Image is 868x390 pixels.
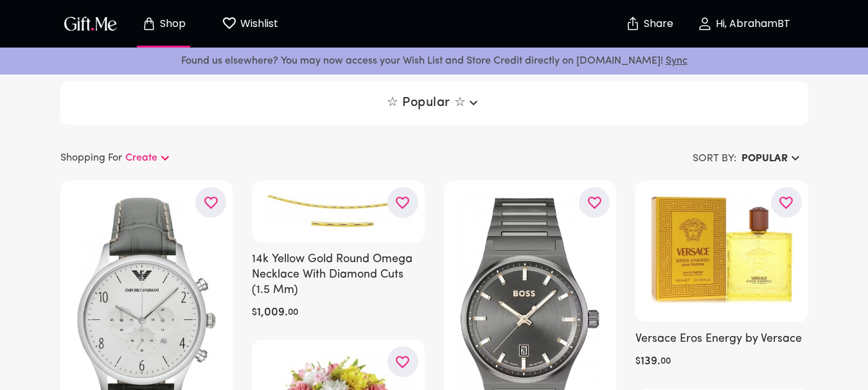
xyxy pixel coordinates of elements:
[627,1,672,46] button: Share
[237,15,278,32] p: Wishlist
[62,14,120,33] img: GiftMe Logo
[741,151,788,166] h6: Popular
[625,16,641,31] img: secure
[382,91,486,114] button: ☆ Popular ☆
[288,305,298,321] h6: 00
[257,305,288,321] h6: 1,009 .
[635,354,641,369] h6: $
[252,252,425,299] h6: 14k Yellow Gold Round Omega Necklace With Diamond Cuts (1.5 Mm)
[693,151,736,166] h6: SORT BY:
[60,150,122,166] p: Shopping For
[660,354,671,369] h6: 00
[713,19,790,30] p: Hi, AbrahamBT
[387,95,481,111] span: ☆ Popular ☆
[128,3,199,44] button: Store page
[648,193,795,306] img: Versace Eros Energy by Versace
[736,147,808,170] button: Popular
[680,3,808,44] button: Hi, AbrahamBT
[641,19,673,30] p: Share
[60,16,121,31] button: GiftMe Logo
[666,56,687,66] a: Sync
[252,305,257,321] h6: $
[635,332,808,347] h6: Versace Eros Energy by Versace
[157,19,186,30] p: Shop
[265,193,412,226] img: 14k Yellow Gold Round Omega Necklace With Diamond Cuts (1.5 Mm)
[125,150,157,166] p: Create
[10,53,858,69] p: Found us elsewhere? You may now access your Wish List and Store Credit directly on [DOMAIN_NAME]!
[641,354,660,369] h6: 139 .
[215,3,285,44] button: Wishlist page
